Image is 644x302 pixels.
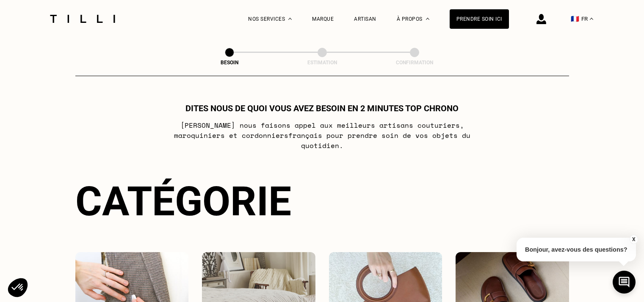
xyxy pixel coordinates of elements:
[154,120,490,151] p: [PERSON_NAME] nous faisons appel aux meilleurs artisans couturiers , maroquiniers et cordonniers ...
[288,18,292,20] img: Menu déroulant
[354,16,376,22] a: Artisan
[75,178,569,225] div: Catégorie
[590,18,593,20] img: menu déroulant
[517,238,636,261] p: Bonjour, avez-vous des questions?
[536,14,546,24] img: icône connexion
[450,9,509,29] a: Prendre soin ici
[185,103,459,113] h1: Dites nous de quoi vous avez besoin en 2 minutes top chrono
[47,15,118,23] img: Logo du service de couturière Tilli
[426,18,429,20] img: Menu déroulant à propos
[629,235,638,244] button: X
[280,60,365,66] div: Estimation
[372,60,457,66] div: Confirmation
[571,15,579,23] span: 🇫🇷
[312,16,334,22] a: Marque
[187,60,272,66] div: Besoin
